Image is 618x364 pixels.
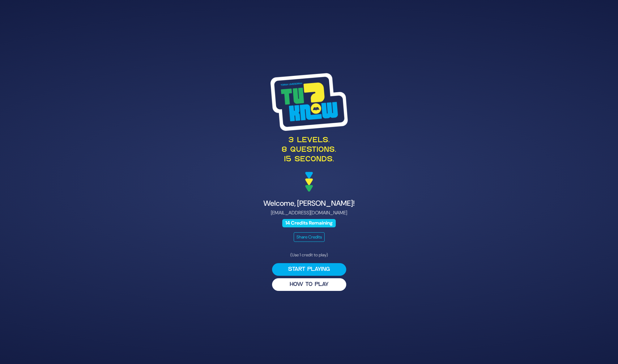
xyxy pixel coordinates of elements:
button: Share Credits [294,232,325,242]
button: Start Playing [272,263,346,276]
span: 14 Credits Remaining [282,219,336,227]
p: [EMAIL_ADDRESS][DOMAIN_NAME] [158,209,460,217]
p: 3 levels. 8 questions. 15 seconds. [158,136,460,165]
button: HOW TO PLAY [272,278,346,291]
p: (Use 1 credit to play) [272,252,346,258]
img: decoration arrows [305,172,313,192]
img: Tournament Logo [271,73,348,130]
h4: Welcome, [PERSON_NAME]! [158,199,460,208]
